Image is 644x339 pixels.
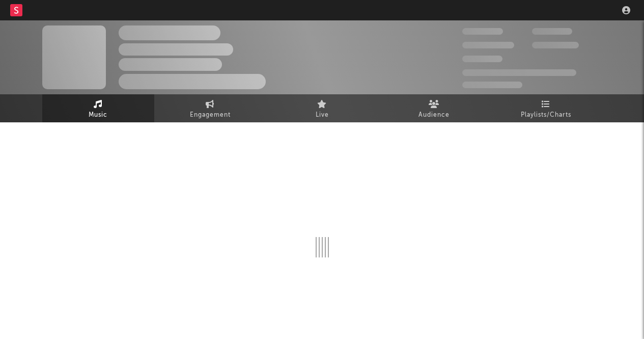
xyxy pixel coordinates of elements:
[521,109,571,121] span: Playlists/Charts
[316,109,329,121] span: Live
[462,56,502,62] span: 100,000
[462,69,576,76] span: 50,000,000 Monthly Listeners
[266,94,378,122] a: Live
[462,28,503,35] span: 300,000
[462,82,522,88] span: Jump Score: 85.0
[532,42,579,48] span: 1,000,000
[418,109,450,121] span: Audience
[490,94,602,122] a: Playlists/Charts
[42,94,154,122] a: Music
[462,42,514,48] span: 50,000,000
[532,28,572,35] span: 100,000
[154,94,266,122] a: Engagement
[89,109,107,121] span: Music
[190,109,231,121] span: Engagement
[378,94,490,122] a: Audience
